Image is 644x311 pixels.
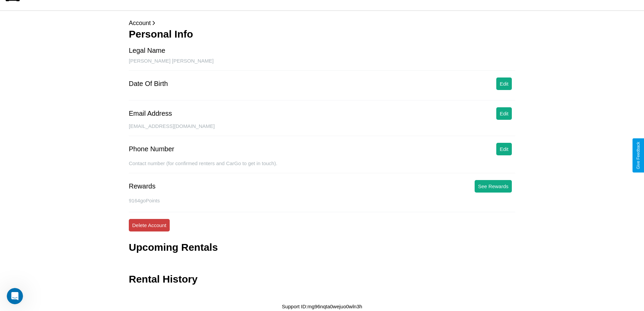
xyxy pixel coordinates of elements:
div: Contact number (for confirmed renters and CarGo to get in touch). [129,160,515,173]
div: Phone Number [129,145,174,153]
div: Legal Name [129,47,165,54]
p: Support ID: mg96nqta0wejuo0wln3h [282,302,362,311]
p: 9164 goPoints [129,196,515,205]
button: Edit [496,107,512,120]
h3: Upcoming Rentals [129,242,218,253]
div: Email Address [129,110,172,117]
button: Edit [496,143,512,155]
div: Give Feedback [636,142,641,169]
div: Date Of Birth [129,80,168,88]
button: See Rewards [475,180,512,193]
button: Delete Account [129,219,170,231]
h3: Rental History [129,273,197,285]
div: [PERSON_NAME] [PERSON_NAME] [129,58,515,71]
h3: Personal Info [129,28,515,40]
p: Account [129,18,515,28]
div: Rewards [129,182,156,190]
button: Edit [496,77,512,90]
iframe: Intercom live chat [7,288,23,304]
div: [EMAIL_ADDRESS][DOMAIN_NAME] [129,123,515,136]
